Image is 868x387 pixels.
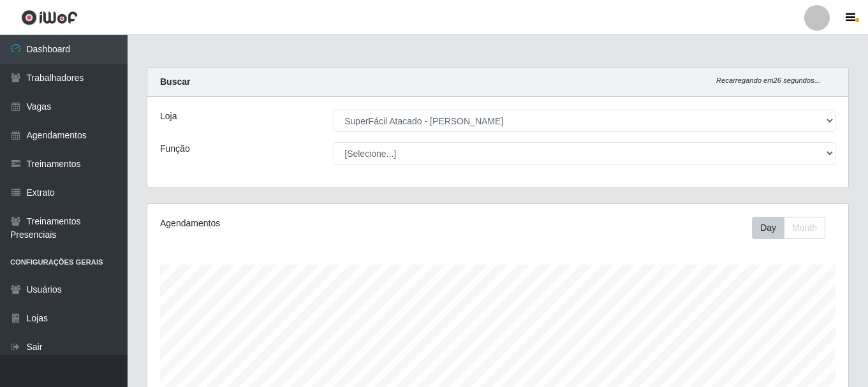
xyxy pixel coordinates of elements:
[716,77,820,84] i: Recarregando em 26 segundos...
[752,217,784,239] button: Day
[752,217,835,239] div: Toolbar with button groups
[160,77,190,87] strong: Buscar
[21,10,78,26] img: CoreUI Logo
[160,217,430,230] div: Agendamentos
[160,142,190,156] label: Função
[160,110,177,123] label: Loja
[752,217,825,239] div: First group
[784,217,825,239] button: Month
